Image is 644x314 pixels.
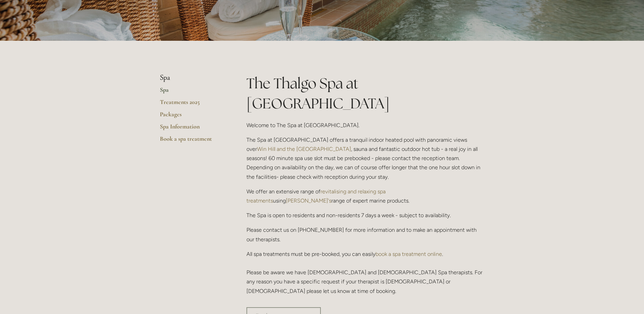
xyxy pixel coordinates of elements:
[160,98,225,110] a: Treatments 2025
[257,146,351,152] a: Win Hill and the [GEOGRAPHIC_DATA]
[246,73,484,114] h1: The Thalgo Spa at [GEOGRAPHIC_DATA]
[246,135,484,181] p: The Spa at [GEOGRAPHIC_DATA] offers a tranquil indoor heated pool with panoramic views over , sau...
[160,135,225,147] a: Book a spa treatment
[160,73,225,82] li: Spa
[286,197,331,204] a: [PERSON_NAME]'s
[246,249,484,296] p: All spa treatments must be pre-booked, you can easily . Please be aware we have [DEMOGRAPHIC_DATA...
[246,187,484,205] p: We offer an extensive range of using range of expert marine products.
[160,123,225,135] a: Spa Information
[375,251,442,257] a: book a spa treatment online
[246,225,484,244] p: Please contact us on [PHONE_NUMBER] for more information and to make an appointment with our ther...
[160,86,225,98] a: Spa
[246,121,484,130] p: Welcome to The Spa at [GEOGRAPHIC_DATA].
[160,110,225,123] a: Packages
[246,211,484,220] p: The Spa is open to residents and non-residents 7 days a week - subject to availability.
